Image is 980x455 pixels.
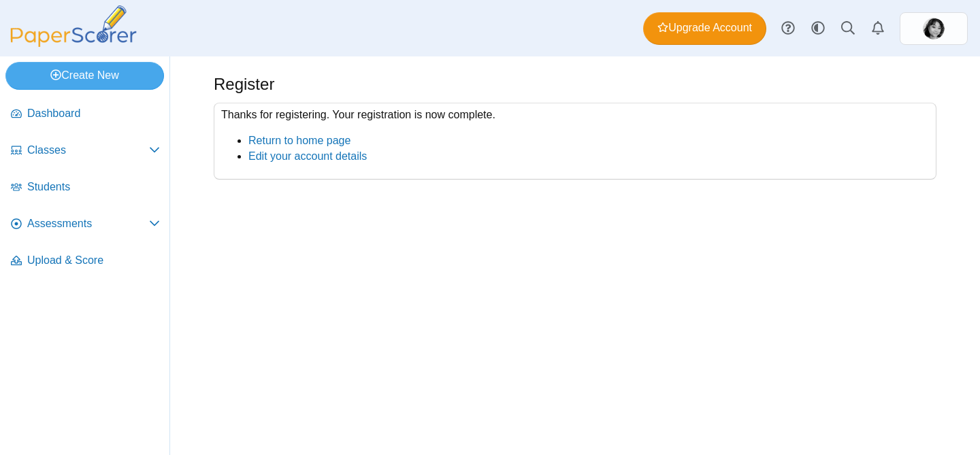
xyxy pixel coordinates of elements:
[923,18,945,39] img: ps.h0VI81mcXjso3Pbz
[5,98,165,131] a: Dashboard
[5,208,165,241] a: Assessments
[27,180,160,195] span: Students
[5,245,165,277] a: Upload & Score
[214,73,274,96] h1: Register
[214,103,936,180] div: Thanks for registering. Your registration is now complete.
[248,150,367,162] a: Edit your account details
[5,135,165,167] a: Classes
[5,171,165,204] a: Students
[27,253,160,268] span: Upload & Score
[248,135,350,146] a: Return to home page
[923,18,945,39] span: Nicole Baumann
[5,62,164,89] a: Create New
[27,143,149,158] span: Classes
[27,106,160,121] span: Dashboard
[5,5,142,47] img: PaperScorer
[643,12,766,45] a: Upgrade Account
[5,37,142,49] a: PaperScorer
[863,14,893,44] a: Alerts
[900,12,968,45] a: ps.h0VI81mcXjso3Pbz
[657,20,752,35] span: Upgrade Account
[27,216,149,231] span: Assessments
